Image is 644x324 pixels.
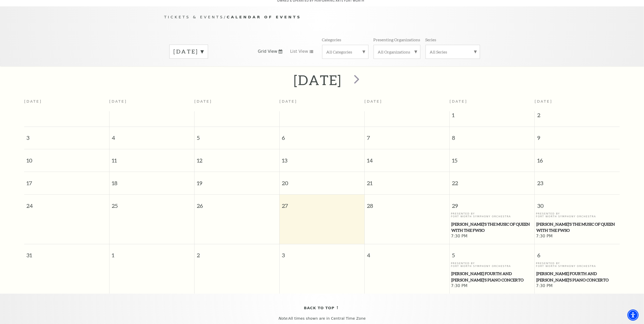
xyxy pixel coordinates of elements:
[535,127,620,144] span: 9
[294,72,342,88] h2: [DATE]
[451,212,533,218] p: Presented By Fort Worth Symphony Orchestra
[195,195,279,212] span: 26
[450,111,535,121] span: 1
[450,172,535,190] span: 22
[194,96,279,111] th: [DATE]
[109,172,194,190] span: 18
[109,149,194,167] span: 11
[164,14,480,20] p: /
[280,172,364,190] span: 20
[535,195,620,212] span: 30
[347,71,365,89] button: next
[365,244,449,262] span: 4
[536,283,619,289] span: 7:30 PM
[450,127,535,144] span: 8
[280,195,364,212] span: 27
[24,96,109,111] th: [DATE]
[430,49,476,55] label: All Series
[195,127,279,144] span: 5
[280,244,364,262] span: 3
[279,96,364,111] th: [DATE]
[24,244,109,262] span: 31
[24,195,109,212] span: 24
[304,305,335,311] span: Back To Top
[24,149,109,167] span: 10
[450,195,535,212] span: 29
[536,262,619,268] p: Presented By Fort Worth Symphony Orchestra
[451,271,533,283] span: [PERSON_NAME] Fourth and [PERSON_NAME]'s Piano Concerto
[365,172,449,190] span: 21
[195,172,279,190] span: 19
[451,221,533,234] span: [PERSON_NAME]'s The Music of Queen with the FWSO
[326,49,364,55] label: All Categories
[451,262,533,268] p: Presented By Fort Worth Symphony Orchestra
[426,37,436,42] p: Series
[365,127,449,144] span: 7
[227,15,301,19] span: Calendar of Events
[627,309,639,321] div: Accessibility Menu
[174,48,204,56] label: [DATE]
[164,15,224,19] span: Tickets & Events
[195,244,279,262] span: 2
[280,149,364,167] span: 13
[109,96,194,111] th: [DATE]
[451,234,533,239] span: 7:30 PM
[195,149,279,167] span: 12
[290,49,308,54] span: List View
[536,212,619,218] p: Presented By Fort Worth Symphony Orchestra
[278,316,289,320] em: Note:
[258,49,278,54] span: Grid View
[450,99,468,103] span: [DATE]
[109,127,194,144] span: 4
[365,149,449,167] span: 14
[450,149,535,167] span: 15
[536,234,619,239] span: 7:30 PM
[109,195,194,212] span: 25
[365,96,450,111] th: [DATE]
[24,127,109,144] span: 3
[365,195,449,212] span: 28
[535,172,620,190] span: 23
[374,37,420,42] p: Presenting Organizations
[535,244,620,262] span: 6
[535,99,553,103] span: [DATE]
[378,49,416,55] label: All Organizations
[450,244,535,262] span: 5
[536,221,618,234] span: [PERSON_NAME]'s The Music of Queen with the FWSO
[5,316,639,321] p: All times shown are in Central Time Zone
[109,244,194,262] span: 1
[280,127,364,144] span: 6
[451,283,533,289] span: 7:30 PM
[536,271,618,283] span: [PERSON_NAME] Fourth and [PERSON_NAME]'s Piano Concerto
[535,111,620,121] span: 2
[322,37,341,42] p: Categories
[535,149,620,167] span: 16
[24,172,109,190] span: 17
